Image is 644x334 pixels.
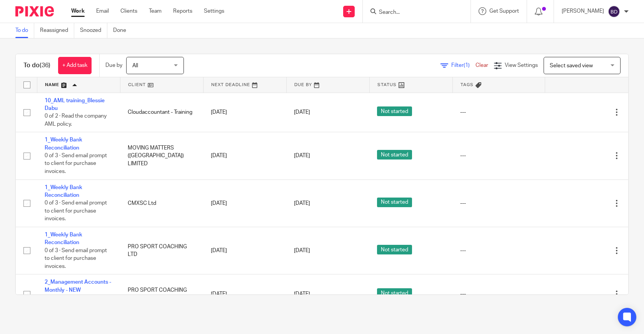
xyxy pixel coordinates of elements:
[15,23,34,38] a: To do
[45,185,82,198] a: 1_Weekly Bank Reconciliation
[105,61,122,69] p: Due by
[45,279,111,292] a: 2_Management Accounts - Monthly - NEW
[40,23,74,38] a: Reassigned
[71,7,85,15] a: Work
[58,57,92,74] a: + Add task
[45,113,107,127] span: 0 of 2 · Read the company AML policy.
[120,132,203,179] td: MOVING MATTERS ([GEOGRAPHIC_DATA]) LIMITED
[377,198,412,207] span: Not started
[377,288,412,298] span: Not started
[550,63,593,68] span: Select saved view
[294,291,310,297] span: [DATE]
[120,227,203,274] td: PRO SPORT COACHING LTD
[120,274,203,314] td: PRO SPORT COACHING LTD
[45,232,82,245] a: 1_Weekly Bank Reconciliation
[294,201,310,206] span: [DATE]
[203,179,286,227] td: [DATE]
[96,7,109,15] a: Email
[489,8,519,14] span: Get Support
[149,7,162,15] a: Team
[203,132,286,179] td: [DATE]
[294,248,310,253] span: [DATE]
[203,93,286,132] td: [DATE]
[120,7,137,15] a: Clients
[23,61,50,70] h1: To do
[40,62,50,68] span: (36)
[132,63,138,68] span: All
[15,6,54,17] img: Pixie
[460,83,474,87] span: Tags
[505,63,538,68] span: View Settings
[460,247,537,254] div: ---
[294,153,310,158] span: [DATE]
[204,7,224,15] a: Settings
[475,63,488,68] a: Clear
[378,9,447,16] input: Search
[45,98,105,111] a: 10_AML training_Blessie Dabu
[377,150,412,160] span: Not started
[45,153,107,174] span: 0 of 3 · Send email prompt to client for purchase invoices.
[120,93,203,132] td: Cloudaccountant - Training
[45,201,107,222] span: 0 of 3 · Send email prompt to client for purchase invoices.
[203,274,286,314] td: [DATE]
[377,245,412,254] span: Not started
[562,7,604,15] p: [PERSON_NAME]
[460,290,537,298] div: ---
[377,106,412,116] span: Not started
[460,199,537,207] div: ---
[80,23,107,38] a: Snoozed
[464,63,470,68] span: (1)
[608,5,620,18] img: svg%3E
[203,227,286,274] td: [DATE]
[113,23,132,38] a: Done
[45,248,107,269] span: 0 of 3 · Send email prompt to client for purchase invoices.
[294,110,310,115] span: [DATE]
[451,63,475,68] span: Filter
[460,152,537,160] div: ---
[173,7,192,15] a: Reports
[460,108,537,116] div: ---
[120,179,203,227] td: CMXSC Ltd
[45,137,82,150] a: 1_Weekly Bank Reconciliation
